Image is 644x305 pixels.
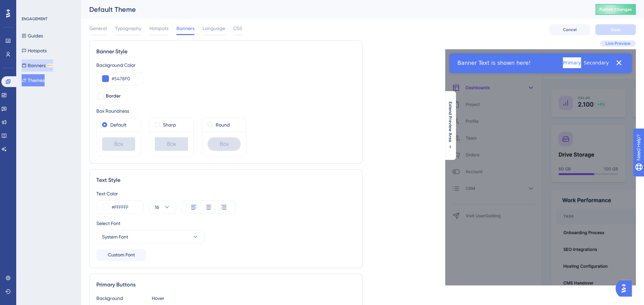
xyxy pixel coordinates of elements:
[96,190,144,198] div: Text Color
[605,41,630,46] span: Live Preview
[110,121,126,129] label: Default
[155,137,188,151] div: Box
[616,278,636,299] iframe: UserGuiding AI Assistant Launcher
[549,24,590,35] button: Cancel
[115,24,141,32] span: Typography
[202,24,225,32] span: Language
[22,30,43,42] button: Guides
[102,137,135,151] div: Box
[96,294,144,302] div: Background
[595,4,636,15] button: Publish Changes
[96,48,356,56] div: Banner Style
[22,59,53,72] button: BannersBETA
[448,102,453,142] span: Extend Preview Area
[22,74,45,86] button: Themes
[96,176,356,184] div: Text Style
[108,251,135,259] span: Custom Font
[149,200,176,214] button: 16
[89,24,107,32] span: General
[135,4,160,15] button: Secondary
[208,137,241,151] div: Box
[599,7,632,12] span: Publish Changes
[22,16,47,22] div: ENGAGEMENT
[163,121,176,129] label: Sharp
[22,45,47,57] button: Hotspots
[16,2,42,10] span: Need Help?
[89,5,578,14] div: Default Theme
[96,230,205,244] button: System Font
[8,6,81,13] span: Banner Text is shown here!
[152,294,199,302] div: Hover
[96,281,356,289] div: Primary Buttons
[4,4,187,24] iframe: UserGuiding Banner
[165,5,174,14] button: Close banner
[47,64,53,67] div: BETA
[106,92,121,100] span: Border
[96,219,356,227] div: Select Font
[233,24,242,32] span: CSS
[216,121,230,129] label: Round
[176,24,194,32] span: Banners
[155,203,159,211] span: 16
[114,4,132,15] button: Primary
[102,233,128,241] span: System Font
[96,107,356,115] div: Box Roundness
[563,27,577,32] span: Cancel
[611,27,620,32] span: Save
[149,24,168,32] span: Hotspots
[595,24,636,35] button: Save
[445,102,456,149] button: Extend Preview Area
[96,61,356,69] div: Background Color
[96,249,146,261] button: Custom Font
